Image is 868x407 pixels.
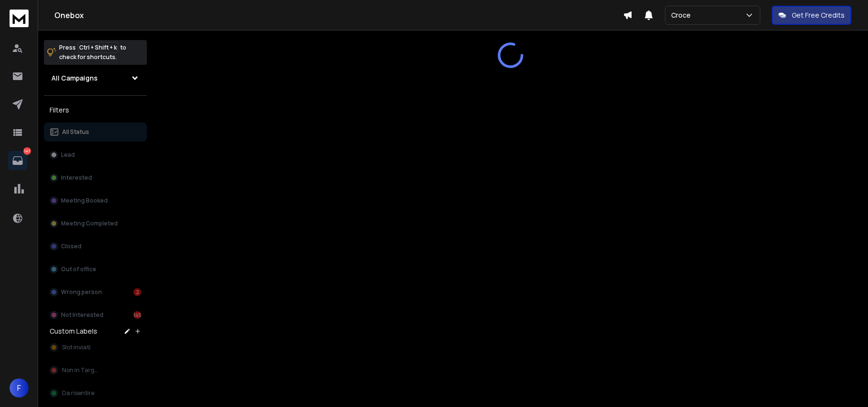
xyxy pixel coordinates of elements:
[50,326,97,336] h3: Custom Labels
[10,378,29,397] button: F
[671,10,694,20] p: Croce
[51,73,98,83] h1: All Campaigns
[44,69,147,88] button: All Campaigns
[8,151,27,170] a: 147
[44,103,147,117] h3: Filters
[23,147,31,155] p: 147
[78,42,118,53] span: Ctrl + Shift + k
[10,10,29,27] img: logo
[59,43,126,62] p: Press to check for shortcuts.
[772,6,851,25] button: Get Free Credits
[54,10,623,21] h1: Onebox
[792,10,845,20] p: Get Free Credits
